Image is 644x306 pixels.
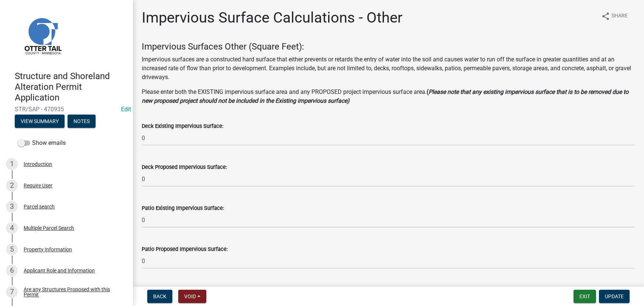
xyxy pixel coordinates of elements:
[595,9,634,23] button: shareShare
[184,293,196,299] span: Void
[24,161,52,167] div: Introduction
[142,9,403,27] h1: Impervious Surface Calculations - Other
[24,225,74,231] div: Multiple Parcel Search
[142,206,224,211] label: Patio Existing Impervious Surface:
[142,88,635,105] p: Please enter both the EXISTING impervious surface area and any PROPOSED project impervious surfac...
[15,115,65,128] button: View Summary
[6,286,18,298] div: 7
[574,290,596,303] button: Exit
[599,290,630,303] button: Update
[6,180,18,191] div: 2
[121,106,131,113] a: Edit
[24,268,95,273] div: Applicant Role and Information
[142,165,227,170] label: Deck Proposed Impervious Surface:
[15,8,70,63] img: Otter Tail County, Minnesota
[147,290,172,303] button: Back
[6,201,18,212] div: 3
[121,106,131,113] wm-modal-confirm: Edit Application Number
[605,293,624,299] span: Update
[15,106,118,113] span: STR/SAP - 470935
[142,88,628,104] strong: Please note that any existing impervious surface that is to be removed due to new proposed projec...
[15,119,65,125] wm-modal-confirm: Summary
[24,204,55,209] div: Parcel search
[612,12,628,21] span: Share
[142,247,228,252] label: Patio Proposed Impervious Surface:
[6,265,18,276] div: 6
[6,244,18,255] div: 5
[24,287,121,297] div: Are any Structures Proposed with this Permit
[142,55,635,82] p: Impervious surfaces are a constructed hard surface that either prevents or retards the entry of w...
[24,183,52,188] div: Require User
[153,293,166,299] span: Back
[601,12,610,21] i: share
[68,115,96,128] button: Notes
[427,88,428,95] strong: (
[24,247,72,252] div: Property Information
[142,41,635,52] h4: Impervious Surfaces Other (Square Feet):
[18,139,66,147] label: Show emails
[178,290,206,303] button: Void
[68,119,96,125] wm-modal-confirm: Notes
[142,124,223,129] label: Deck Existing Impervious Surface:
[6,222,18,234] div: 4
[15,71,127,103] h4: Structure and Shoreland Alteration Permit Application
[6,158,18,170] div: 1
